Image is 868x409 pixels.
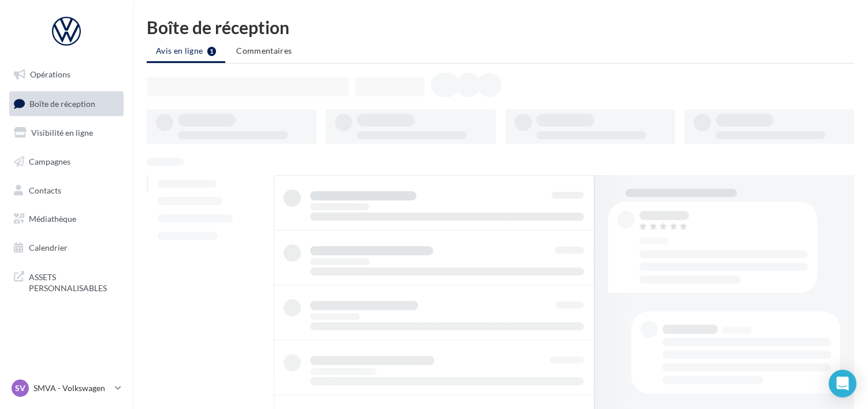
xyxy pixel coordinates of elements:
span: SV [15,382,25,394]
a: Médiathèque [7,207,126,231]
span: Contacts [29,185,61,195]
span: Visibilité en ligne [31,128,93,137]
span: Médiathèque [29,214,76,224]
a: Contacts [7,179,126,203]
a: Opérations [7,62,126,87]
a: SV SMVA - Volkswagen [9,377,124,399]
span: Campagnes [29,157,70,166]
span: ASSETS PERSONNALISABLES [29,269,119,294]
a: Visibilité en ligne [7,121,126,145]
a: Boîte de réception [7,91,126,116]
div: Open Intercom Messenger [829,370,856,397]
span: Boîte de réception [29,98,95,108]
a: Calendrier [7,236,126,260]
span: Commentaires [236,46,292,55]
a: ASSETS PERSONNALISABLES [7,265,126,299]
div: Boîte de réception [147,18,854,36]
a: Campagnes [7,150,126,174]
p: SMVA - Volkswagen [33,382,110,394]
span: Calendrier [29,243,68,252]
span: Opérations [30,69,70,79]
